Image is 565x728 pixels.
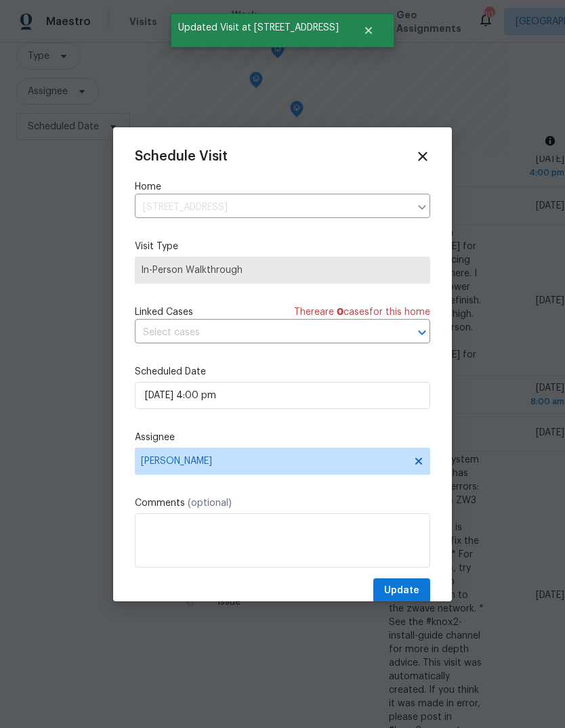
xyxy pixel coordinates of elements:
span: Update [384,582,419,599]
button: Update [373,578,430,603]
input: M/D/YYYY [135,382,430,409]
button: Open [413,323,432,342]
button: Close [346,17,391,44]
label: Scheduled Date [135,365,430,379]
span: (optional) [188,498,232,508]
span: [PERSON_NAME] [141,456,406,467]
label: Home [135,180,430,194]
label: Comments [135,496,430,510]
span: There are case s for this home [294,305,430,319]
span: Schedule Visit [135,150,228,163]
label: Visit Type [135,240,430,253]
span: Linked Cases [135,305,193,319]
input: Select cases [135,322,392,343]
span: Updated Visit at [STREET_ADDRESS] [171,14,346,42]
span: Close [415,149,430,164]
span: 0 [337,307,343,317]
input: Enter in an address [135,197,410,218]
span: In-Person Walkthrough [141,263,424,277]
label: Assignee [135,431,430,444]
